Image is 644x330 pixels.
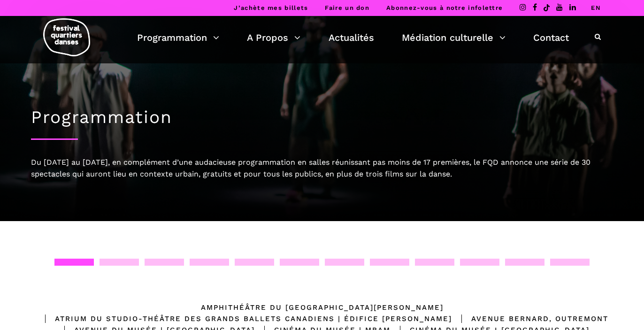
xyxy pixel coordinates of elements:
[137,30,219,46] a: Programmation
[247,30,300,46] a: A Propos
[452,313,608,324] div: Avenue Bernard, Outremont
[31,107,613,128] h1: Programmation
[325,4,369,11] a: Faire un don
[329,30,374,46] a: Actualités
[43,18,90,56] img: logo-fqd-med
[386,4,503,11] a: Abonnez-vous à notre infolettre
[31,156,613,180] div: Du [DATE] au [DATE], en complément d’une audacieuse programmation en salles réunissant pas moins ...
[402,30,506,46] a: Médiation culturelle
[533,30,569,46] a: Contact
[591,4,601,11] a: EN
[36,313,452,324] div: Atrium du Studio-Théâtre des Grands Ballets Canadiens | Édifice [PERSON_NAME]
[234,4,308,11] a: J’achète mes billets
[201,302,444,313] div: Amphithéâtre du [GEOGRAPHIC_DATA][PERSON_NAME]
